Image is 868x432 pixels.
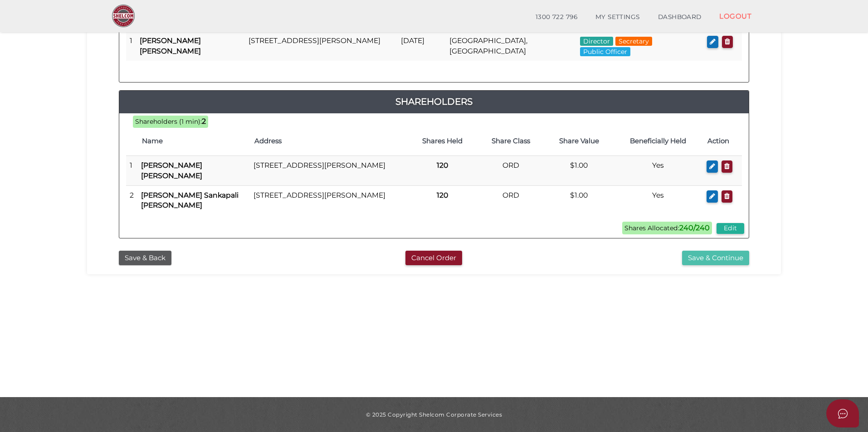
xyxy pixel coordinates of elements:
[126,156,137,186] td: 1
[126,186,137,215] td: 2
[437,191,448,199] b: 120
[254,137,404,145] h4: Address
[405,251,462,266] button: Cancel Order
[250,186,408,215] td: [STREET_ADDRESS][PERSON_NAME]
[682,251,749,266] button: Save & Continue
[586,8,649,26] a: MY SETTINGS
[437,161,448,170] b: 120
[550,137,609,145] h4: Share Value
[717,223,744,233] button: Edit
[679,223,710,232] b: 240/240
[135,117,202,126] span: Shareholders (1 min):
[477,156,545,186] td: ORD
[477,186,545,215] td: ORD
[140,36,201,55] b: [PERSON_NAME] [PERSON_NAME]
[119,94,749,109] a: Shareholders
[446,31,576,61] td: [GEOGRAPHIC_DATA], [GEOGRAPHIC_DATA]
[615,37,652,46] span: Secretary
[245,31,397,61] td: [STREET_ADDRESS][PERSON_NAME]
[622,222,712,234] span: Shares Allocated:
[126,31,136,61] td: 1
[481,137,540,145] h4: Share Class
[397,31,446,61] td: [DATE]
[580,47,630,56] span: Public Officer
[545,156,613,186] td: $1.00
[613,156,703,186] td: Yes
[613,186,703,215] td: Yes
[580,37,613,46] span: Director
[618,137,699,145] h4: Beneficially Held
[142,137,245,145] h4: Name
[710,7,761,25] a: LOGOUT
[202,117,206,126] b: 2
[119,251,171,266] button: Save & Back
[649,8,711,26] a: DASHBOARD
[527,8,586,26] a: 1300 722 796
[545,186,613,215] td: $1.00
[250,156,408,186] td: [STREET_ADDRESS][PERSON_NAME]
[141,161,202,180] b: [PERSON_NAME] [PERSON_NAME]
[94,411,774,418] div: © 2025 Copyright Shelcom Corporate Services
[413,137,472,145] h4: Shares Held
[707,137,737,145] h4: Action
[141,191,239,209] b: [PERSON_NAME] Sankapali [PERSON_NAME]
[826,399,859,427] button: Open asap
